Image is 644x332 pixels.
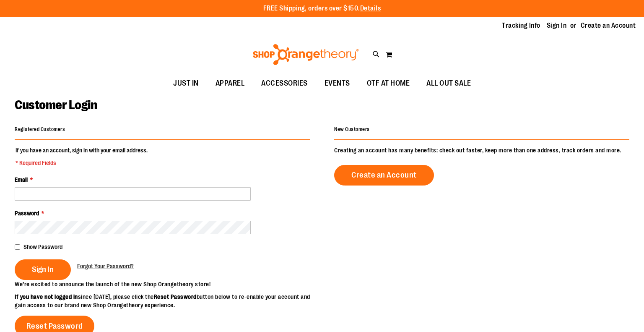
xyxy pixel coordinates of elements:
[334,165,434,186] a: Create an Account
[23,243,62,250] span: Show Password
[15,176,28,183] span: Email
[15,293,78,300] strong: If you have not logged in
[334,146,629,154] p: Creating an account has many benefits: check out faster, keep more than one address, track orders...
[26,322,83,331] span: Reset Password
[77,262,134,270] a: Forgot Your Password?
[15,259,71,280] button: Sign In
[325,74,350,93] span: EVENTS
[367,74,410,93] span: OTF AT HOME
[261,74,308,93] span: ACCESSORIES
[426,74,471,93] span: ALL OUT SALE
[15,293,322,309] p: since [DATE], please click the button below to re-enable your account and gain access to our bran...
[16,159,148,167] span: * Required Fields
[15,146,148,167] legend: If you have an account, sign in with your email address.
[77,263,134,269] span: Forgot Your Password?
[173,74,199,93] span: JUST IN
[15,98,97,112] span: Customer Login
[15,280,322,288] p: We’re excited to announce the launch of the new Shop Orangetheory store!
[334,126,370,132] strong: New Customers
[15,210,39,217] span: Password
[263,4,381,13] p: FREE Shipping, orders over $150.
[502,21,540,30] a: Tracking Info
[216,74,245,93] span: APPAREL
[351,170,417,180] span: Create an Account
[360,5,381,12] a: Details
[581,21,636,30] a: Create an Account
[15,126,65,132] strong: Registered Customers
[32,265,54,274] span: Sign In
[154,293,197,300] strong: Reset Password
[252,44,360,65] img: Shop Orangetheory
[547,21,567,30] a: Sign In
